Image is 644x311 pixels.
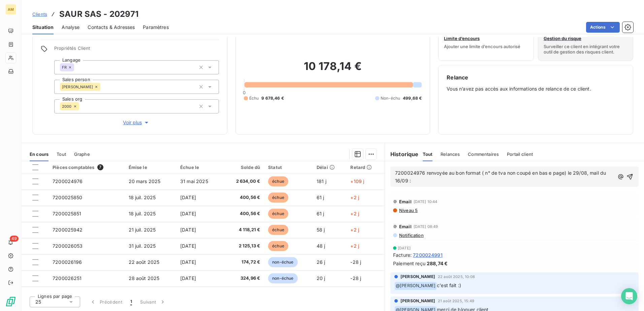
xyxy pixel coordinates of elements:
[544,36,581,41] span: Gestion du risque
[350,275,361,281] span: -28 j
[129,211,156,216] span: 18 juil. 2025
[350,165,381,170] div: Retard
[444,44,520,49] span: Ajouter une limite d’encours autorisé
[350,178,364,184] span: +109 j
[62,104,72,108] span: 2000
[180,275,196,281] span: [DATE]
[400,298,435,304] span: [PERSON_NAME]
[129,275,160,281] span: 28 août 2025
[5,4,16,15] div: AM
[5,296,16,307] img: Logo LeanPay
[53,259,82,265] span: 7200026196
[621,288,637,304] div: Open Intercom Messenger
[130,299,132,305] span: 1
[268,176,288,186] span: échue
[413,251,443,258] span: 7200024991
[53,211,82,216] span: 7200025851
[53,243,83,249] span: 7200026053
[126,295,136,309] button: 1
[317,275,325,281] span: 20 j
[86,295,126,309] button: Précédent
[227,178,260,185] span: 2 634,00 €
[57,151,66,157] span: Tout
[62,24,79,31] span: Analyse
[227,210,260,217] span: 400,56 €
[53,164,120,170] div: Pièces comptables
[398,208,418,213] span: Niveau 5
[35,299,41,305] span: 25
[395,170,607,183] span: 7200024976 renvoyée au bon format ( n° de tva non coupé en bas e page) le 29/08, mail du 16/09 :
[317,211,324,216] span: 61 j
[317,243,325,249] span: 48 j
[381,95,400,101] span: Non-échu
[180,243,196,249] span: [DATE]
[317,178,326,184] span: 181 j
[53,275,82,281] span: 7200026251
[53,195,83,200] span: 7200025850
[180,259,196,265] span: [DATE]
[350,211,359,216] span: +2 j
[53,227,83,233] span: 7200025942
[180,165,219,170] div: Échue le
[32,24,54,31] span: Situation
[350,259,361,265] span: -28 j
[399,224,412,229] span: Email
[438,18,534,61] button: Limite d’encoursAjouter une limite d’encours autorisé
[227,165,260,170] div: Solde dû
[393,251,412,258] span: Facture :
[350,227,359,233] span: +2 j
[62,65,67,69] span: FR
[398,246,411,250] span: [DATE]
[268,273,297,283] span: non-échue
[268,225,288,235] span: échue
[395,282,437,290] span: @ [PERSON_NAME]
[538,18,633,61] button: Gestion du risqueSurveiller ce client en intégrant votre outil de gestion des risques client.
[88,24,135,31] span: Contacts & Adresses
[54,119,219,126] button: Voir plus
[444,36,480,41] span: Limite d’encours
[79,103,85,109] input: Ajouter une valeur
[414,224,438,229] span: [DATE] 08:49
[350,195,359,200] span: +2 j
[227,194,260,201] span: 400,56 €
[180,195,196,200] span: [DATE]
[317,259,325,265] span: 26 j
[53,178,83,184] span: 7200024976
[129,195,156,200] span: 18 juil. 2025
[123,119,150,126] span: Voir plus
[227,275,260,282] span: 324,96 €
[437,282,461,288] span: c'est fait :)
[32,11,47,17] span: Clients
[403,95,422,101] span: 499,68 €
[32,11,47,18] a: Clients
[59,8,139,20] h3: SAUR SAS - 202971
[136,295,170,309] button: Suivant
[180,178,208,184] span: 31 mai 2025
[97,164,103,170] span: 7
[447,73,625,126] div: Vous n’avez pas accès aux informations de relance de ce client.
[350,243,359,249] span: +2 j
[317,165,342,170] div: Délai
[100,84,106,90] input: Ajouter une valeur
[268,165,309,170] div: Statut
[249,95,259,101] span: Échu
[261,95,284,101] span: 9 678,46 €
[227,243,260,249] span: 2 125,13 €
[268,193,288,203] span: échue
[399,199,412,204] span: Email
[385,150,419,158] h6: Historique
[414,200,438,204] span: [DATE] 10:44
[441,151,460,157] span: Relances
[129,243,156,249] span: 31 juil. 2025
[468,151,499,157] span: Commentaires
[74,64,79,70] input: Ajouter une valeur
[268,257,297,267] span: non-échue
[447,73,625,81] h6: Relance
[143,24,169,31] span: Paramètres
[268,209,288,219] span: échue
[423,151,433,157] span: Tout
[544,44,627,55] span: Surveiller ce client en intégrant votre outil de gestion des risques client.
[129,227,156,233] span: 21 juil. 2025
[129,259,160,265] span: 22 août 2025
[129,165,172,170] div: Émise le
